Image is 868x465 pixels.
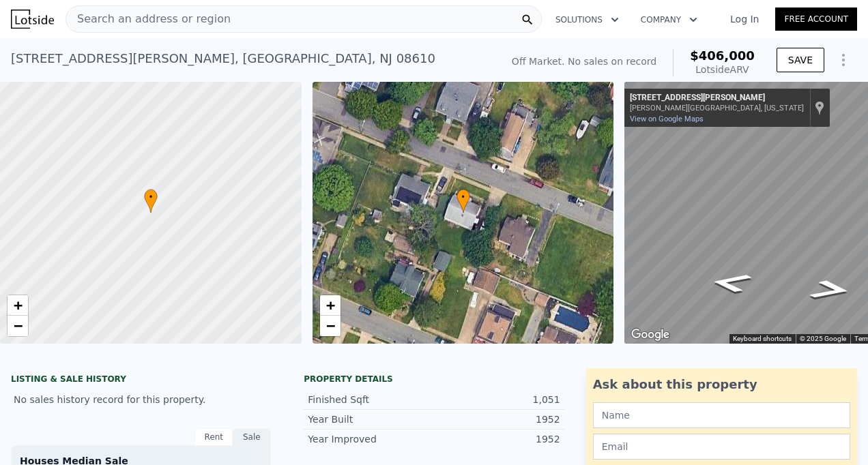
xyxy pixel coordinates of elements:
button: Keyboard shortcuts [733,334,792,344]
a: Zoom in [320,295,341,316]
input: Email [593,434,850,460]
div: LISTING & SALE HISTORY [11,374,271,387]
a: Free Account [775,7,857,31]
div: Year Built [308,412,434,426]
span: $406,000 [690,48,755,63]
button: Solutions [545,7,630,32]
span: Search an address or region [66,11,231,27]
input: Name [593,402,850,428]
div: [STREET_ADDRESS][PERSON_NAME] [630,93,804,104]
span: + [14,297,23,314]
button: SAVE [777,48,824,72]
div: Ask about this property [593,375,850,394]
a: View on Google Maps [630,115,704,123]
a: Log In [714,12,775,26]
div: Lotside ARV [690,63,755,76]
a: Show location on map [815,100,824,115]
a: Zoom out [8,316,28,336]
button: Show Options [830,46,857,74]
a: Zoom in [8,295,28,316]
div: [PERSON_NAME][GEOGRAPHIC_DATA], [US_STATE] [630,104,804,112]
div: 1952 [434,432,560,446]
span: − [325,317,334,334]
div: 1952 [434,412,560,426]
div: No sales history record for this property. [11,387,271,412]
div: Property details [304,374,564,385]
a: Open this area in Google Maps (opens a new window) [628,326,673,344]
span: © 2025 Google [800,335,846,342]
span: • [457,191,470,203]
div: 1,051 [434,393,560,406]
span: • [144,191,158,203]
button: Company [630,7,708,32]
div: [STREET_ADDRESS][PERSON_NAME] , [GEOGRAPHIC_DATA] , NJ 08610 [11,49,435,68]
img: Google [628,326,673,344]
a: Zoom out [320,316,341,336]
div: • [457,189,470,213]
div: Sale [233,428,271,446]
div: Off Market. No sales on record [512,55,656,68]
img: Lotside [11,10,54,29]
div: Finished Sqft [308,393,434,406]
div: Rent [194,428,233,446]
span: − [14,317,23,334]
div: • [144,189,158,213]
path: Go East, Chapman Ave [692,268,770,297]
span: + [325,297,334,314]
div: Year Improved [308,432,434,446]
